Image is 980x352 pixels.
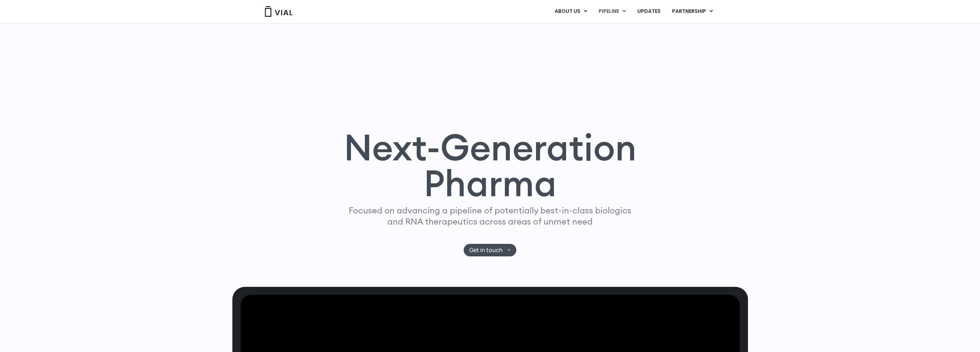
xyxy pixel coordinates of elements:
a: Get in touch [464,244,516,256]
a: PIPELINEMenu Toggle [593,5,631,18]
span: Get in touch [469,247,503,253]
a: PARTNERSHIPMenu Toggle [666,5,719,18]
h1: Next-Generation Pharma [335,129,645,202]
img: Vial Logo [264,6,293,17]
a: UPDATES [632,5,666,18]
p: Focused on advancing a pipeline of potentially best-in-class biologics and RNA therapeutics acros... [346,205,634,227]
a: ABOUT USMenu Toggle [549,5,593,18]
